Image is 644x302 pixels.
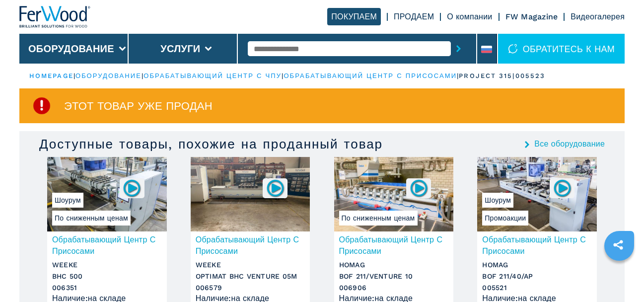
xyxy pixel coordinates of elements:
h3: Доступные товары, похожие на проданный товар [39,136,383,152]
iframe: Chat [602,257,637,295]
h3: Обрабатывающий Центр С Присосами [52,234,162,257]
span: Промоакции [482,211,528,226]
span: | [73,72,75,79]
img: SoldProduct [32,96,52,116]
button: Оборудование [28,43,114,55]
span: Шоурум [482,193,513,208]
p: project 315 | [459,72,515,80]
span: По сниженным ценам [52,211,131,226]
img: Обрабатывающий Центр С Присосами WEEKE BHC 500 [47,157,167,231]
a: обрабатывающий центр с чпу [143,72,282,79]
a: FW Magazine [505,12,558,21]
a: Все оборудование [534,140,605,148]
h3: WEEKE OPTIMAT BHC VENTURE 05M 006579 [196,259,305,294]
button: submit-button [451,37,466,60]
span: Шоурум [52,193,83,208]
span: По сниженным ценам [339,211,418,226]
p: 005523 [515,72,546,80]
img: 006579 [266,178,285,198]
h3: HOMAG BOF 211/VENTURE 10 006906 [339,259,449,294]
span: | [282,72,284,79]
img: 005521 [553,178,572,198]
img: Обрабатывающий Центр С Присосами HOMAG BOF 211/VENTURE 10 [334,157,454,231]
span: | [457,72,459,79]
a: обрабатывающий центр с присосами [284,72,457,79]
button: Услуги [160,43,200,55]
a: О компании [447,12,492,21]
span: | [142,72,143,79]
img: ОБРАТИТЕСЬ К НАМ [508,44,518,54]
img: Ferwood [19,6,91,28]
h3: Обрабатывающий Центр С Присосами [482,234,592,257]
a: ПОКУПАЕМ [327,8,381,25]
img: Обрабатывающий Центр С Присосами WEEKE OPTIMAT BHC VENTURE 05M [191,157,310,231]
img: 006906 [409,178,429,198]
h3: HOMAG BOF 211/40/AP 005521 [482,259,592,294]
a: HOMEPAGE [29,72,73,79]
h3: Обрабатывающий Центр С Присосами [196,234,305,257]
img: 006351 [122,178,142,198]
span: Этот товар уже продан [64,100,213,112]
a: Видеогалерея [571,12,625,21]
div: Наличие : на складе [339,296,449,301]
a: ПРОДАЕМ [394,12,434,21]
div: Наличие : на складе [52,296,162,301]
div: ОБРАТИТЕСЬ К НАМ [498,34,625,64]
div: Наличие : на складе [196,296,305,301]
img: Обрабатывающий Центр С Присосами HOMAG BOF 211/40/AP [477,157,597,231]
div: Наличие : на складе [482,296,592,301]
a: оборудование [75,72,142,79]
h3: Обрабатывающий Центр С Присосами [339,234,449,257]
h3: WEEKE BHC 500 006351 [52,259,162,294]
a: sharethis [606,232,631,257]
